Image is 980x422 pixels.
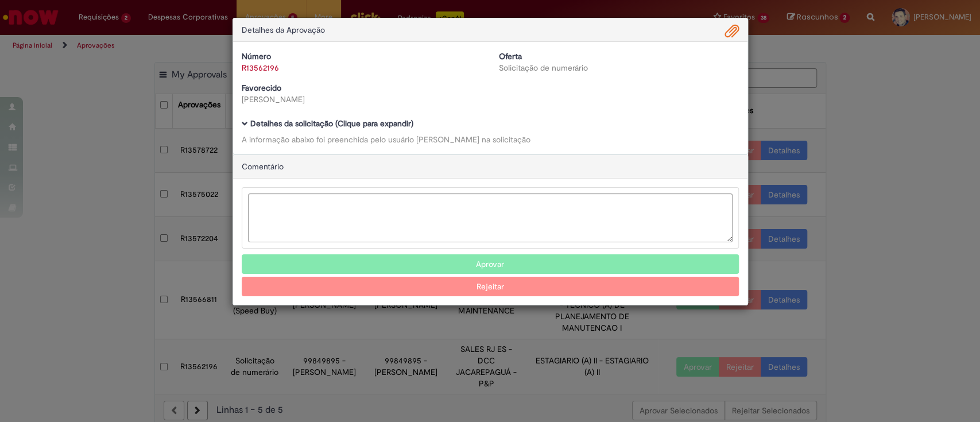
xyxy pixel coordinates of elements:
button: Rejeitar [242,277,739,296]
span: Detalhes da Aprovação [242,25,325,35]
b: Detalhes da solicitação (Clique para expandir) [250,118,413,129]
a: R13562196 [242,63,279,73]
span: Comentário [242,161,284,172]
b: Número [242,51,271,61]
div: Solicitação de numerário [499,62,739,73]
div: A informação abaixo foi preenchida pelo usuário [PERSON_NAME] na solicitação [242,134,739,145]
div: [PERSON_NAME] [242,94,482,105]
button: Aprovar [242,254,739,274]
b: Favorecido [242,83,281,93]
b: Oferta [499,51,522,61]
h5: Detalhes da solicitação (Clique para expandir) [242,119,739,128]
